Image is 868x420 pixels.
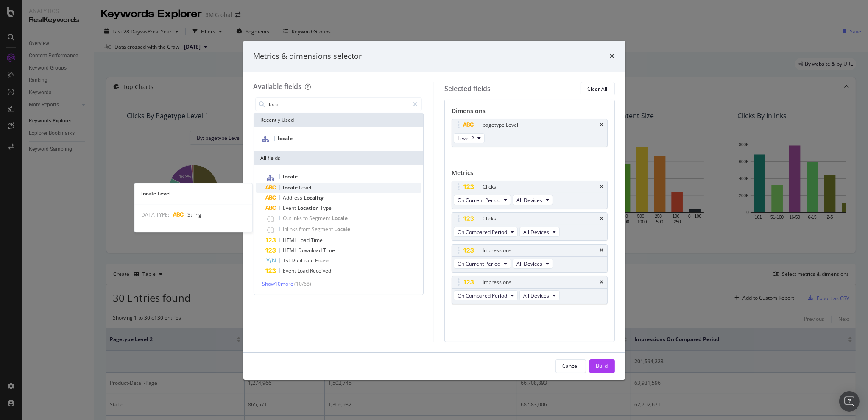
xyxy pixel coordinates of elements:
[299,225,312,233] span: from
[454,290,518,300] button: On Compared Period
[452,276,608,304] div: ImpressionstimesOn Compared PeriodAll Devices
[519,227,560,237] button: All Devices
[483,121,518,129] div: pagetype Level
[513,195,553,205] button: All Devices
[483,278,511,286] div: Impressions
[600,216,604,221] div: times
[523,292,549,299] span: All Devices
[283,225,299,233] span: Inlinks
[600,122,604,128] div: times
[262,280,294,287] span: Show 10 more
[600,280,604,285] div: times
[304,214,310,222] span: to
[254,82,302,91] div: Available fields
[452,169,608,181] div: Metrics
[452,107,608,119] div: Dimensions
[311,236,323,244] span: Time
[588,85,608,92] div: Clear All
[444,84,491,94] div: Selected fields
[254,151,424,165] div: All fields
[283,247,299,254] span: HTML
[278,135,293,142] span: locale
[454,195,511,205] button: On Current Period
[299,236,311,244] span: Load
[324,247,335,254] span: Time
[483,246,511,255] div: Impressions
[452,181,608,209] div: ClickstimesOn Current PeriodAll Devices
[268,98,410,111] input: Search by field name
[516,197,542,204] span: All Devices
[452,119,608,147] div: pagetype LeveltimesLevel 2
[454,133,485,143] button: Level 2
[299,247,324,254] span: Download
[254,113,424,127] div: Recently Used
[283,194,304,201] span: Address
[600,248,604,253] div: times
[321,204,332,211] span: Type
[610,51,615,62] div: times
[452,212,608,241] div: ClickstimesOn Compared PeriodAll Devices
[283,204,298,211] span: Event
[519,290,560,300] button: All Devices
[516,260,542,267] span: All Devices
[452,244,608,273] div: ImpressionstimesOn Current PeriodAll Devices
[283,173,298,180] span: locale
[298,204,321,211] span: Location
[458,260,500,267] span: On Current Period
[310,214,332,222] span: Segment
[292,257,315,264] span: Duplicate
[283,257,292,264] span: 1st
[304,194,324,201] span: Locality
[581,82,615,95] button: Clear All
[563,362,579,370] div: Cancel
[332,214,348,222] span: Locale
[283,214,304,222] span: Outlinks
[458,228,507,236] span: On Compared Period
[283,267,298,274] span: Event
[839,391,860,412] div: Open Intercom Messenger
[483,183,496,191] div: Clicks
[589,359,615,373] button: Build
[513,259,553,269] button: All Devices
[243,41,625,380] div: modal
[458,292,507,299] span: On Compared Period
[458,135,474,142] span: Level 2
[310,267,332,274] span: Received
[454,227,518,237] button: On Compared Period
[295,280,312,287] span: ( 10 / 68 )
[454,259,511,269] button: On Current Period
[312,225,335,233] span: Segment
[555,359,586,373] button: Cancel
[298,267,310,274] span: Load
[596,362,608,370] div: Build
[523,228,549,236] span: All Devices
[335,225,351,233] span: Locale
[283,184,299,191] span: locale
[483,214,496,223] div: Clicks
[134,190,252,197] div: locale Level
[458,197,500,204] span: On Current Period
[254,51,362,62] div: Metrics & dimensions selector
[600,184,604,189] div: times
[299,184,312,191] span: Level
[315,257,330,264] span: Found
[283,236,299,244] span: HTML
